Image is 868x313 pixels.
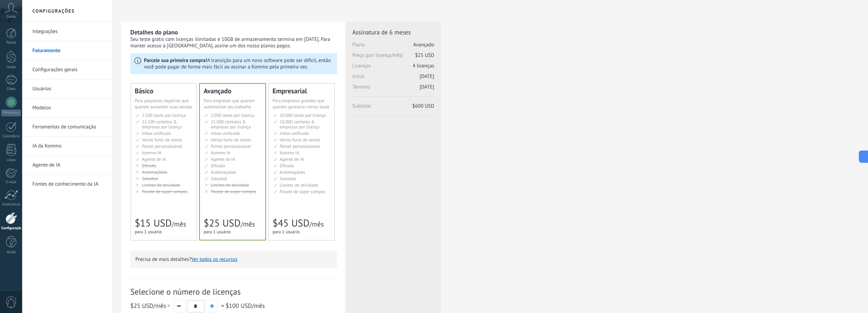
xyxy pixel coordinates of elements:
span: Inbox unificado [142,130,171,136]
li: IA da Kommo [22,137,112,156]
button: Ver todos os recursos [191,256,237,263]
span: /mês [309,220,324,229]
span: Licenças [352,63,434,73]
div: Calendário [1,134,21,139]
span: $45 USD [273,217,309,230]
span: Painel personalizável [211,143,251,149]
span: 2.500 leads por licença [142,112,186,118]
span: 10.000 leads por licença [280,112,326,118]
span: Pacote de super campos [280,189,325,194]
span: Vários funis de venda [211,137,251,143]
span: Término [352,84,434,94]
span: Salesbot [211,176,227,182]
span: Painel personalizável [280,143,320,149]
span: Plano [352,42,434,52]
div: Empresarial [273,88,330,94]
div: Avançado [204,88,262,94]
span: Kommo IA [142,150,161,156]
span: [DATE] [420,73,434,80]
li: Configurações gerais [22,60,112,79]
span: Agente de IA [280,156,304,162]
li: Agente de IA [22,156,112,175]
span: Selecione o número de licenças [130,286,337,297]
span: Vários funis de venda [280,137,320,143]
div: Listas [1,158,21,162]
a: Faturamento [32,41,105,60]
div: WhatsApp [1,110,21,116]
span: para 1 usuário [273,229,299,235]
a: Agente de IA [32,156,105,175]
div: Básico [135,88,193,94]
span: Kommo IA [211,150,230,156]
span: Subtotal [352,103,434,113]
span: /mês [130,302,171,310]
span: Automaçãoes [280,169,305,175]
span: /mês [240,220,255,229]
span: Preço (por licença/mês) [352,52,434,63]
li: Faturamento [22,41,112,60]
span: = [221,302,224,310]
span: Assinatura de 6 meses [352,28,434,36]
b: Parcele sua primeira compra! [144,57,207,64]
span: Pacote de super campos [211,189,256,194]
li: Usuários [22,79,112,98]
a: Fontes de conhecimento da IA [32,175,105,194]
span: Automaçãoes [211,169,236,175]
div: Seu teste grátis com licenças ilimitadas e 10GB de armazenamento termina em [DATE]. Para manter a... [130,36,337,49]
a: IA da Kommo [32,137,105,156]
span: Inbox unificado [211,130,240,136]
li: Fontes de conhecimento da IA [22,175,112,193]
a: Usuários [32,79,105,98]
span: Para empresas grandes que querem gerenciar vários leads [273,98,329,110]
span: Kommo IA [280,150,299,156]
span: Início [352,73,434,84]
span: 5.000 leads por licença [211,112,254,118]
div: Chats [1,87,21,91]
span: Automaçãoes [142,169,167,175]
li: Integrações [22,22,112,41]
p: A transição para um novo software pode ser difícil, então você pode pagar de forma mais fácil ao ... [144,57,333,70]
span: Difusão [211,163,225,169]
span: 12.500 contatos & empresas por licença [142,119,182,130]
b: Detalhes do plano [130,28,178,36]
span: Limites de atividade [211,182,249,188]
span: $25 USD [204,217,240,230]
p: Precisa de mais detalhes? [135,256,332,263]
span: Limites de atividade [280,182,318,188]
span: Para pequenos negócios que querem aumentar suas vendas [135,98,192,110]
span: $25 USD [130,302,153,310]
span: para 1 usuário [204,229,231,235]
span: para 1 usuário [135,229,162,235]
a: Ferramentas de comunicação [32,118,105,137]
div: E-mail [1,180,21,185]
a: Configurações gerais [32,60,105,79]
span: $600 USD [412,103,434,109]
div: Ajuda [1,250,21,254]
div: Estatísticas [1,202,21,207]
span: Agente de IA [211,156,235,162]
span: 4 licenças [413,63,434,69]
span: Avançado [413,42,434,48]
span: 50.000 contatos & empresas por licença [280,119,320,130]
div: Painel [1,41,21,45]
span: Salesbot [280,176,296,182]
span: $100 USD [225,302,252,310]
span: Conta [6,15,16,19]
span: Pacote de super campos [142,189,188,194]
span: Painel personalizável [142,143,182,149]
a: Modelos [32,98,105,118]
span: /mês [172,220,186,229]
span: Limites de atividade [142,182,180,188]
span: /mês [225,302,265,310]
span: Salesbot [142,176,158,182]
span: Difusão [142,163,156,169]
li: Ferramentas de comunicação [22,118,112,137]
span: [DATE] [420,84,434,90]
span: 25.000 contatos & empresas por licença [211,119,251,130]
span: Para empresas que querem automatizar seu trabalho [204,98,255,110]
span: $25 USD [415,52,434,59]
li: Modelos [22,98,112,118]
div: Leads [1,65,21,69]
a: Integrações [32,22,105,41]
span: Agente de IA [142,156,166,162]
